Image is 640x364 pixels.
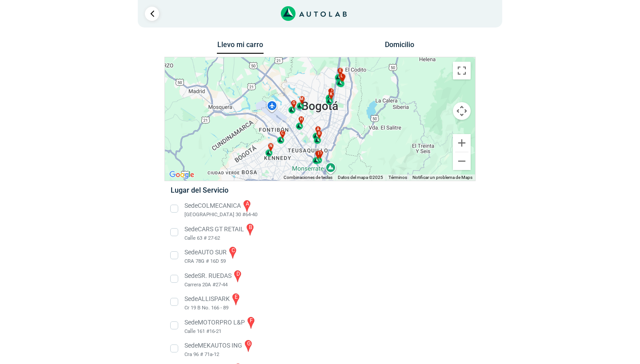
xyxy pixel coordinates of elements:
img: Google [167,169,196,181]
span: Datos del mapa ©2025 [338,175,383,180]
span: l [341,73,343,79]
span: d [319,150,322,157]
span: g [292,100,295,107]
span: e [340,68,342,74]
span: c [281,131,284,137]
button: Reducir [453,152,471,170]
span: a [316,127,319,133]
a: Abre esta zona en Google Maps (se abre en una nueva ventana) [167,169,196,181]
span: k [330,91,332,98]
span: b [318,131,320,137]
button: Combinaciones de teclas [284,174,332,181]
button: Domicilio [376,40,423,53]
button: Controles de visualización del mapa [453,102,471,120]
h5: Lugar del Servicio [171,186,469,194]
span: m [300,96,303,103]
a: Ir al paso anterior [145,7,159,21]
a: Términos [388,175,407,180]
button: Ampliar [453,134,471,152]
button: Llevo mi carro [217,40,264,54]
a: Notificar un problema de Maps [412,175,472,180]
span: h [300,116,303,123]
button: Cambiar a la vista en pantalla completa [453,62,471,79]
span: n [269,143,272,149]
span: j [330,88,332,95]
span: i [318,151,319,157]
a: Link al sitio de autolab [281,9,347,17]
